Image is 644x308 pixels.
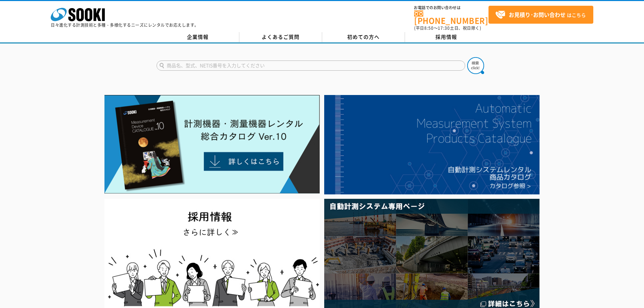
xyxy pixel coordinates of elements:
[414,25,481,31] span: (平日 ～ 土日、祝日除く)
[414,10,488,24] a: [PHONE_NUMBER]
[467,57,484,74] img: btn_search.png
[51,23,199,27] p: 日々進化する計測技術と多種・多様化するニーズにレンタルでお応えします。
[239,32,322,42] a: よくあるご質問
[347,33,380,41] span: 初めての方へ
[414,6,488,10] span: お電話でのお問い合わせは
[509,10,566,19] strong: お見積り･お問い合わせ
[405,32,488,42] a: 採用情報
[438,25,450,31] span: 17:30
[157,61,465,71] input: 商品名、型式、NETIS番号を入力してください
[495,10,586,20] span: はこちら
[488,6,593,24] a: お見積り･お問い合わせはこちら
[324,95,540,194] img: 自動計測システムカタログ
[157,32,239,42] a: 企業情報
[424,25,434,31] span: 8:50
[104,95,320,194] img: Catalog Ver10
[322,32,405,42] a: 初めての方へ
